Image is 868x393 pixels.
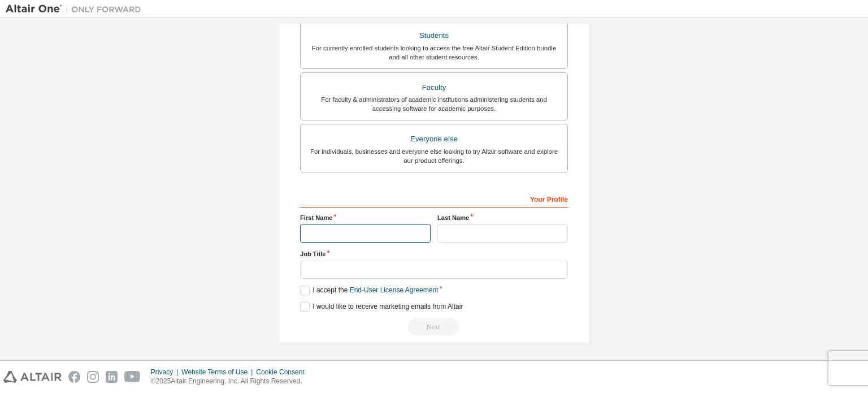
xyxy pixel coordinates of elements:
[151,377,311,386] p: © 2025 Altair Engineering, Inc. All Rights Reserved.
[307,95,561,113] div: For faculty & administrators of academic institutions administering students and accessing softwa...
[300,189,568,208] div: Your Profile
[300,249,568,258] label: Job Title
[437,213,568,222] label: Last Name
[6,3,147,15] img: Altair One
[124,371,141,383] img: youtube.svg
[68,371,80,383] img: facebook.svg
[307,80,561,96] div: Faculty
[307,131,561,147] div: Everyone else
[87,371,99,383] img: instagram.svg
[3,371,62,383] img: altair_logo.svg
[106,371,118,383] img: linkedin.svg
[300,213,431,222] label: First Name
[307,147,561,165] div: For individuals, businesses and everyone else looking to try Altair software and explore our prod...
[350,286,439,294] a: End-User License Agreement
[300,318,568,335] div: Email already exists
[307,28,561,44] div: Students
[307,44,561,62] div: For currently enrolled students looking to access the free Altair Student Edition bundle and all ...
[151,368,181,377] div: Privacy
[300,302,463,312] label: I would like to receive marketing emails from Altair
[256,368,311,377] div: Cookie Consent
[181,368,256,377] div: Website Terms of Use
[300,286,438,295] label: I accept the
